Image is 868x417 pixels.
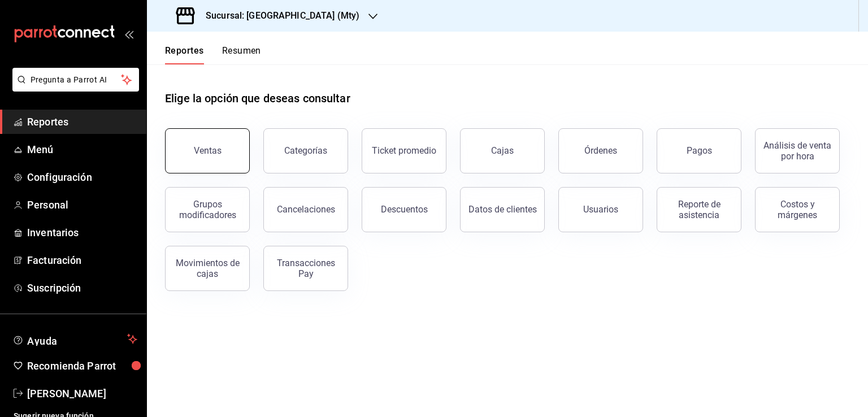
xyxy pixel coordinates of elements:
[27,332,123,346] span: Ayuda
[762,199,832,220] div: Costos y márgenes
[687,145,712,156] div: Pagos
[165,128,250,173] button: Ventas
[468,204,537,215] div: Datos de clientes
[284,145,327,156] div: Categorías
[263,128,348,173] button: Categorías
[172,199,242,220] div: Grupos modificadores
[222,45,261,64] button: Resumen
[165,45,204,64] button: Reportes
[362,128,446,173] button: Ticket promedio
[755,128,840,173] button: Análisis de venta por hora
[27,114,137,129] span: Reportes
[165,187,250,232] button: Grupos modificadores
[27,170,137,185] span: Configuración
[584,145,617,156] div: Órdenes
[558,187,643,232] button: Usuarios
[657,128,741,173] button: Pagos
[27,386,137,401] span: [PERSON_NAME]
[372,145,436,156] div: Ticket promedio
[583,204,618,215] div: Usuarios
[27,358,137,373] span: Recomienda Parrot
[197,9,359,23] h3: Sucursal: [GEOGRAPHIC_DATA] (Mty)
[558,128,643,173] button: Órdenes
[381,204,428,215] div: Descuentos
[27,225,137,240] span: Inventarios
[664,199,734,220] div: Reporte de asistencia
[27,197,137,212] span: Personal
[27,142,137,157] span: Menú
[271,258,341,279] div: Transacciones Pay
[165,246,250,291] button: Movimientos de cajas
[277,204,335,215] div: Cancelaciones
[165,45,261,64] div: navigation tabs
[362,187,446,232] button: Descuentos
[124,29,133,38] button: open_drawer_menu
[263,246,348,291] button: Transacciones Pay
[12,68,139,92] button: Pregunta a Parrot AI
[491,145,514,156] div: Cajas
[460,187,545,232] button: Datos de clientes
[194,145,222,156] div: Ventas
[31,74,121,86] span: Pregunta a Parrot AI
[27,253,137,268] span: Facturación
[460,128,545,173] button: Cajas
[172,258,242,279] div: Movimientos de cajas
[762,140,832,162] div: Análisis de venta por hora
[27,280,137,296] span: Suscripción
[8,82,139,94] a: Pregunta a Parrot AI
[165,90,350,107] h1: Elige la opción que deseas consultar
[263,187,348,232] button: Cancelaciones
[657,187,741,232] button: Reporte de asistencia
[755,187,840,232] button: Costos y márgenes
